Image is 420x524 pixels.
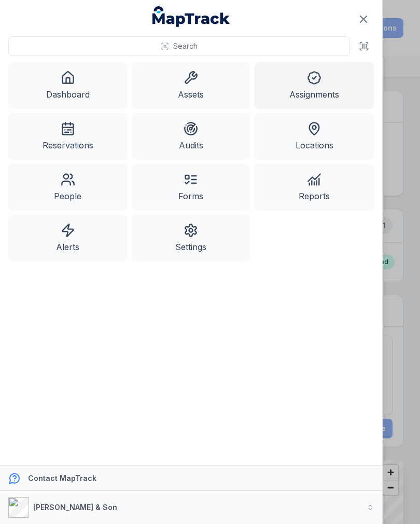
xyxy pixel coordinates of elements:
[255,164,374,211] a: Reports
[8,36,350,56] button: Search
[152,6,230,27] a: MapTrack
[353,8,374,30] button: Close navigation
[8,113,128,160] a: Reservations
[8,62,128,109] a: Dashboard
[33,503,117,512] strong: [PERSON_NAME] & Son
[255,62,374,109] a: Assignments
[8,164,128,211] a: People
[28,474,96,482] strong: Contact MapTrack
[132,164,251,211] a: Forms
[255,113,374,160] a: Locations
[8,215,128,261] a: Alerts
[132,113,251,160] a: Audits
[132,62,251,109] a: Assets
[173,41,198,51] span: Search
[132,215,251,261] a: Settings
